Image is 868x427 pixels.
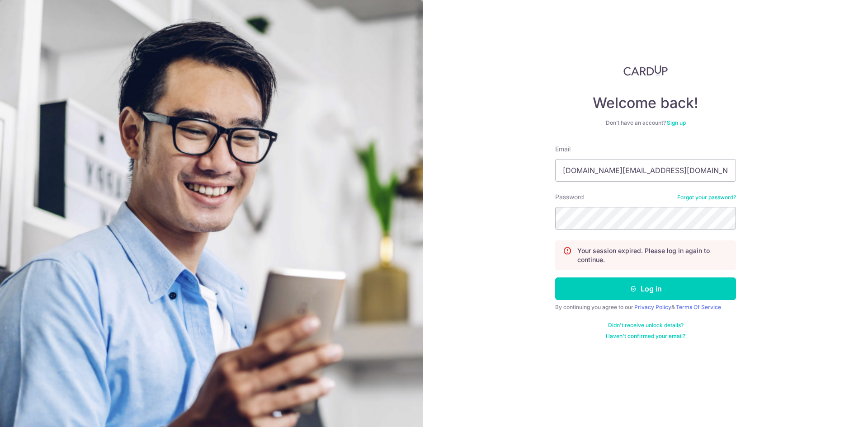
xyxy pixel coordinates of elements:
img: CardUp Logo [623,65,668,76]
button: Log in [555,277,736,300]
a: Forgot your password? [677,194,736,201]
label: Password [555,192,584,202]
a: Haven't confirmed your email? [606,333,685,340]
a: Didn't receive unlock details? [608,322,684,329]
input: Enter your Email [555,159,736,182]
h4: Welcome back! [555,94,736,112]
a: Sign up [667,119,686,126]
div: Don’t have an account? [555,119,736,127]
div: By continuing you agree to our & [555,304,736,311]
p: Your session expired. Please log in again to continue. [577,246,728,264]
label: Email [555,145,571,154]
a: Terms Of Service [676,304,721,310]
a: Privacy Policy [634,304,671,310]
